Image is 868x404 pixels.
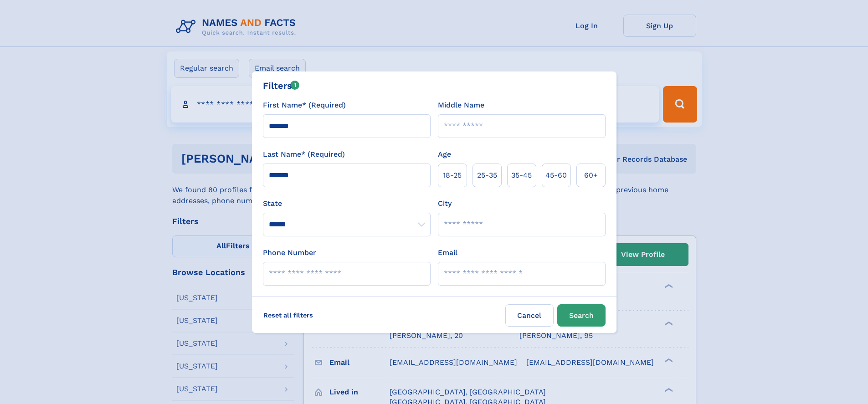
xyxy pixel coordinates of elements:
[263,100,346,111] label: First Name* (Required)
[263,198,431,209] label: State
[438,198,452,209] label: City
[438,100,484,111] label: Middle Name
[438,247,457,258] label: Email
[545,170,567,181] span: 45‑60
[263,79,300,92] div: Filters
[257,304,319,326] label: Reset all filters
[263,247,316,258] label: Phone Number
[505,304,554,327] label: Cancel
[584,170,598,181] span: 60+
[443,170,462,181] span: 18‑25
[263,149,345,160] label: Last Name* (Required)
[477,170,497,181] span: 25‑35
[438,149,451,160] label: Age
[557,304,606,327] button: Search
[511,170,532,181] span: 35‑45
